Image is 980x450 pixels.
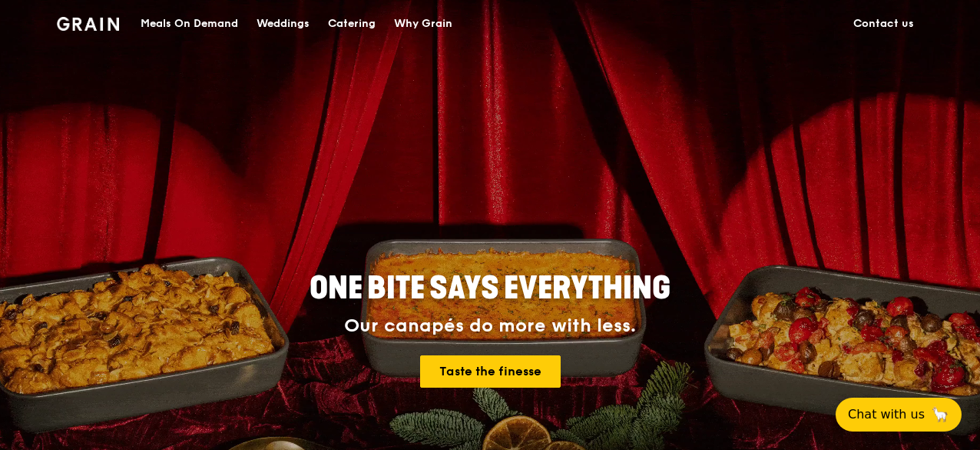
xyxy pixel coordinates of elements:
span: ONE BITE SAYS EVERYTHING [310,270,670,307]
div: Meals On Demand [141,1,238,47]
div: Why Grain [394,1,452,47]
span: 🦙 [931,405,949,424]
button: Chat with us🦙 [836,398,962,432]
a: Contact us [844,1,923,47]
a: Taste the finesse [420,355,561,388]
a: Weddings [247,1,319,47]
a: Why Grain [385,1,462,47]
div: Weddings [257,1,310,47]
img: Grain [57,17,119,31]
div: Our canapés do more with less. [214,315,766,337]
div: Catering [328,1,376,47]
span: Chat with us [848,405,925,424]
a: Catering [319,1,385,47]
